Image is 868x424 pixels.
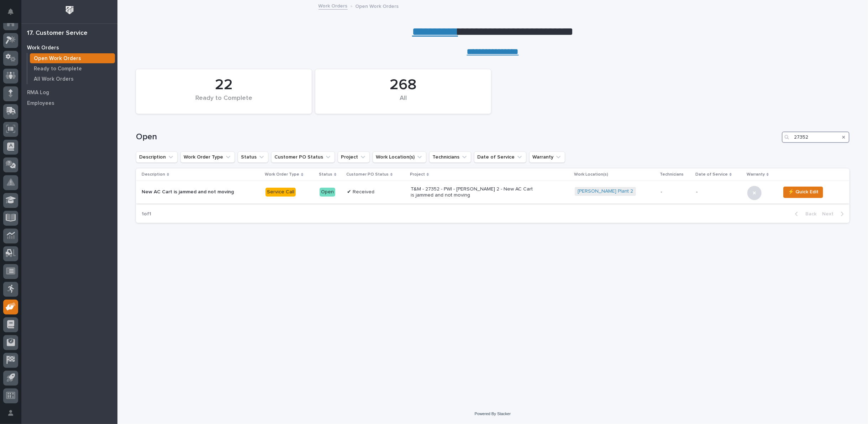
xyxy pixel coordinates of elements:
[819,211,849,217] button: Next
[429,151,471,163] button: Technicians
[410,171,425,178] p: Project
[265,188,296,197] div: Service Call
[27,64,117,74] a: Ready to Complete
[578,188,633,194] a: [PERSON_NAME] Plant 2
[21,87,117,98] a: RMA Log
[783,187,823,198] button: ⚡ Quick Edit
[696,189,742,195] p: -
[373,151,426,163] button: Work Location(s)
[346,171,389,178] p: Customer PO Status
[474,151,526,163] button: Date of Service
[347,189,405,195] p: ✔ Received
[695,171,728,178] p: Date of Service
[21,42,117,53] a: Work Orders
[21,98,117,108] a: Employees
[27,29,88,37] div: 17. Customer Service
[27,53,117,63] a: Open Work Orders
[34,76,74,82] p: All Work Orders
[34,66,82,72] p: Ready to Complete
[142,189,260,195] p: New AC Cart is jammed and not moving
[136,205,157,223] p: 1 of 1
[63,4,76,17] img: Workspace Logo
[338,151,370,163] button: Project
[3,4,18,19] button: Notifications
[136,132,779,142] h1: Open
[529,151,565,163] button: Warranty
[822,211,838,217] span: Next
[661,189,690,195] p: -
[265,171,299,178] p: Work Order Type
[27,45,59,51] p: Work Orders
[142,171,165,178] p: Description
[660,171,684,178] p: Technicians
[180,151,235,163] button: Work Order Type
[148,95,300,109] div: Ready to Complete
[788,188,819,196] span: ⚡ Quick Edit
[271,151,335,163] button: Customer PO Status
[136,151,178,163] button: Description
[789,211,819,217] button: Back
[574,171,608,178] p: Work Location(s)
[475,412,511,416] a: Powered By Stacker
[27,74,117,84] a: All Work Orders
[747,171,765,178] p: Warranty
[782,132,849,143] input: Search
[320,188,335,197] div: Open
[27,100,54,107] p: Employees
[9,9,18,20] div: Notifications
[34,55,81,62] p: Open Work Orders
[327,95,479,109] div: All
[238,151,268,163] button: Status
[27,90,49,96] p: RMA Log
[136,181,849,204] tr: New AC Cart is jammed and not movingService CallOpen✔ ReceivedT&M - 27352 - PWI - [PERSON_NAME] 2...
[327,76,479,94] div: 268
[801,211,816,217] span: Back
[356,2,399,10] p: Open Work Orders
[148,76,300,94] div: 22
[319,1,348,10] a: Work Orders
[319,171,332,178] p: Status
[411,186,535,198] p: T&M - 27352 - PWI - [PERSON_NAME] 2 - New AC Cart is jammed and not moving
